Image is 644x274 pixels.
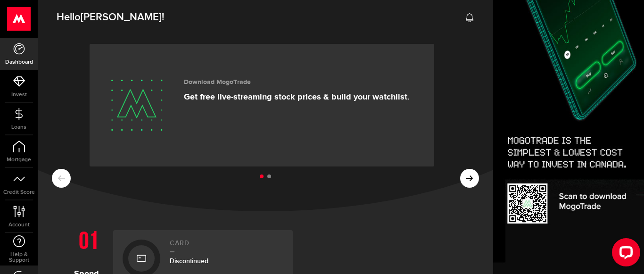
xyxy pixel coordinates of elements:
a: Download MogoTrade Get free live-streaming stock prices & build your watchlist. [90,44,434,166]
span: [PERSON_NAME] [81,11,162,24]
span: Discontinued [170,257,208,265]
span: Hello ! [57,8,164,27]
h3: Download MogoTrade [184,78,410,86]
p: Get free live-streaming stock prices & build your watchlist. [184,92,410,102]
iframe: LiveChat chat widget [604,234,644,274]
h2: Card [170,240,283,252]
